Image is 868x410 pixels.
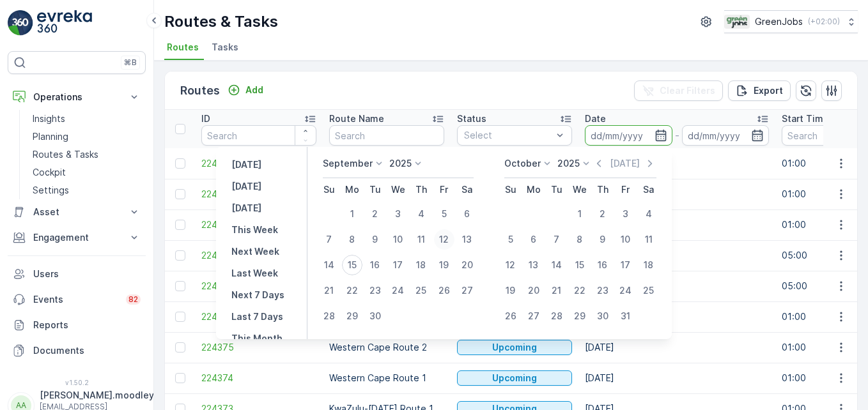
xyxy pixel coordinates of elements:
[492,372,537,384] p: Upcoming
[585,112,606,125] p: Date
[8,379,146,386] span: v 1.50.2
[231,202,261,215] p: [DATE]
[33,112,65,125] p: Insights
[504,157,541,170] p: October
[593,306,613,326] div: 30
[175,342,185,353] div: Toggle Row Selected
[226,179,267,194] button: Today
[464,129,552,142] p: Select
[226,222,283,238] button: This Week
[231,289,284,301] p: Next 7 Days
[634,80,723,101] button: Clear Filters
[124,57,137,68] p: ⌘B
[40,389,154,402] p: [PERSON_NAME].moodley
[457,340,572,355] button: Upcoming
[226,331,288,346] button: This Month
[8,84,146,110] button: Operations
[342,306,362,326] div: 29
[231,224,278,236] p: This Week
[365,280,385,301] div: 23
[614,178,637,201] th: Friday
[175,281,185,291] div: Toggle Row Selected
[457,204,477,224] div: 6
[231,332,283,345] p: This Month
[365,255,385,275] div: 16
[33,184,69,197] p: Settings
[578,332,775,363] td: [DATE]
[37,10,92,36] img: logo_light-DOdMpM7g.png
[212,41,238,54] span: Tasks
[578,363,775,393] td: [DATE]
[231,180,261,193] p: [DATE]
[27,128,146,146] a: Planning
[610,157,640,170] p: [DATE]
[8,287,146,312] a: Events82
[616,280,636,301] div: 24
[523,306,544,326] div: 27
[457,370,572,386] button: Upcoming
[593,204,613,224] div: 2
[319,306,339,326] div: 28
[546,280,567,301] div: 21
[319,229,339,250] div: 7
[8,199,146,225] button: Asset
[323,157,373,170] p: September
[27,181,146,199] a: Settings
[365,306,385,326] div: 30
[578,209,775,240] td: [DATE]
[616,204,636,224] div: 3
[201,218,316,231] span: 224737
[616,306,636,326] div: 31
[8,261,146,287] a: Users
[546,306,567,326] div: 28
[222,82,268,98] button: Add
[388,204,408,224] div: 3
[319,255,339,275] div: 14
[226,244,284,259] button: Next Week
[500,255,521,275] div: 12
[341,178,364,201] th: Monday
[128,294,138,305] p: 82
[523,229,544,250] div: 6
[245,84,263,96] p: Add
[226,201,267,216] button: Tomorrow
[175,373,185,383] div: Toggle Row Selected
[808,17,840,27] p: ( +02:00 )
[434,280,454,301] div: 26
[33,231,120,244] p: Engagement
[500,229,521,250] div: 5
[175,250,185,261] div: Toggle Row Selected
[411,229,431,250] div: 11
[364,178,387,201] th: Tuesday
[201,310,316,323] a: 224376
[33,130,68,143] p: Planning
[201,157,316,170] span: 224739
[167,41,199,54] span: Routes
[639,229,659,250] div: 11
[329,341,444,354] p: Western Cape Route 2
[578,301,775,332] td: [DATE]
[434,204,454,224] div: 5
[457,229,477,250] div: 13
[593,255,613,275] div: 16
[33,319,141,331] p: Reports
[410,178,433,201] th: Thursday
[499,178,522,201] th: Sunday
[33,91,120,103] p: Operations
[201,341,316,354] a: 224375
[319,280,339,301] div: 21
[546,255,567,275] div: 14
[639,255,659,275] div: 18
[27,146,146,163] a: Routes & Tasks
[616,229,636,250] div: 10
[570,204,590,224] div: 1
[365,204,385,224] div: 2
[522,178,545,201] th: Monday
[724,15,750,29] img: Green_Jobs_Logo.png
[546,229,567,250] div: 7
[728,80,791,101] button: Export
[492,341,537,354] p: Upcoming
[329,125,444,146] input: Search
[201,249,316,262] span: 224458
